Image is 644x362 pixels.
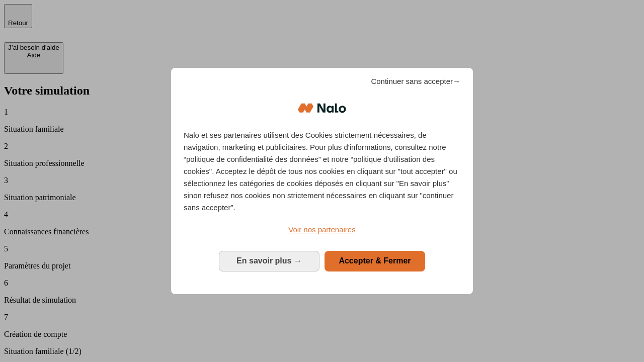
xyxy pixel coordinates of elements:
img: Logo [298,93,346,123]
button: Accepter & Fermer: Accepter notre traitement des données et fermer [325,251,425,271]
button: En savoir plus: Configurer vos consentements [219,251,319,271]
div: Bienvenue chez Nalo Gestion du consentement [171,68,473,294]
span: Voir nos partenaires [288,225,355,234]
span: En savoir plus → [236,256,302,265]
p: Nalo et ses partenaires utilisent des Cookies strictement nécessaires, de navigation, marketing e... [184,129,460,214]
a: Voir nos partenaires [184,224,460,236]
span: Continuer sans accepter→ [371,75,460,87]
span: Accepter & Fermer [339,256,411,265]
